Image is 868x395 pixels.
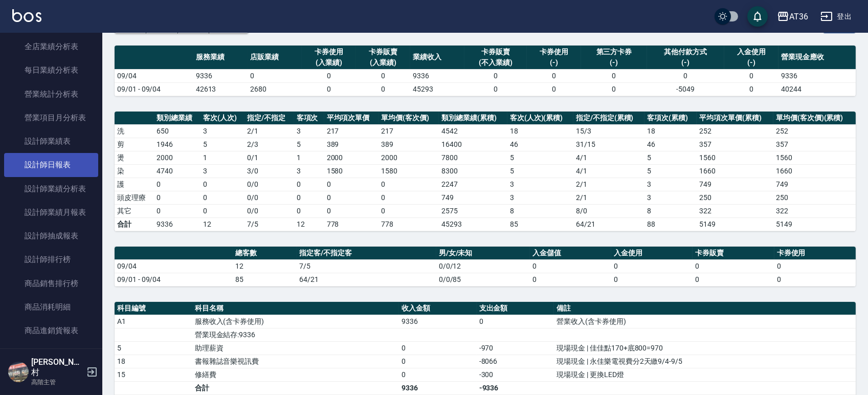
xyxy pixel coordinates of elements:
th: 類別總業績 [154,112,201,125]
td: 0 [464,82,527,96]
td: 0 [302,69,356,82]
th: 店販業績 [248,46,302,70]
td: 64/21 [297,273,436,286]
td: 0 [201,178,244,191]
td: 46 [507,138,573,151]
td: 2680 [248,82,302,96]
td: 09/01 - 09/04 [115,82,193,96]
td: 9336 [410,69,464,82]
th: 指定/不指定(累積) [573,112,644,125]
td: 其它 [115,204,154,217]
td: 16400 [439,138,507,151]
div: (入業績) [304,57,353,68]
td: -970 [477,341,554,355]
th: 客次(人次)(累積) [507,112,573,125]
td: 0 [611,273,693,286]
td: 3 [644,178,697,191]
td: 0 [294,178,324,191]
td: 0 [201,191,244,204]
div: (-) [650,57,722,68]
h5: [PERSON_NAME]村 [31,357,83,378]
td: 5 [644,151,697,164]
th: 業績收入 [410,46,464,70]
td: 1660 [773,164,856,178]
a: 設計師抽成報表 [4,224,98,248]
td: 357 [697,138,773,151]
td: 0 [154,178,201,191]
a: 商品消耗明細 [4,295,98,319]
td: 9336 [399,315,477,328]
a: 商品進銷貨報表 [4,319,98,342]
td: 現場現金 | 永佳樂電視費分2天繳9/4-9/5 [554,355,856,368]
td: 2000 [324,151,379,164]
div: AT36 [789,10,808,23]
div: 卡券使用 [304,47,353,57]
td: 0 [477,315,554,328]
td: 2000 [379,151,439,164]
td: 250 [773,191,856,204]
td: 1946 [154,138,201,151]
td: 0 [527,69,581,82]
td: 0/0/12 [436,259,530,273]
td: 3 [294,124,324,138]
td: 助理薪資 [192,341,399,355]
td: 0 [581,82,647,96]
td: 0 / 0 [244,178,294,191]
td: 0 [724,69,778,82]
td: 9336 [154,217,201,231]
td: 0 [302,82,356,96]
th: 男/女/未知 [436,247,530,260]
div: (-) [529,57,578,68]
td: 0 [774,273,856,286]
td: 營業現金結存:9336 [192,328,399,341]
td: 合計 [115,217,154,231]
div: 卡券使用 [529,47,578,57]
td: 0 [379,191,439,204]
td: 5149 [697,217,773,231]
td: 42613 [193,82,248,96]
td: 0 [294,191,324,204]
td: 護 [115,178,154,191]
a: 營業統計分析表 [4,82,98,106]
td: 0 [530,259,611,273]
td: 357 [773,138,856,151]
th: 單均價(客次價) [379,112,439,125]
td: 2 / 3 [244,138,294,151]
td: 64/21 [573,217,644,231]
td: 0 [356,82,410,96]
th: 備註 [554,302,856,315]
th: 卡券販賣 [693,247,774,260]
td: 0 [379,204,439,217]
img: Logo [12,9,41,22]
td: 9336 [193,69,248,82]
td: 12 [233,259,297,273]
td: 8 [644,204,697,217]
td: 9336 [399,381,477,394]
td: 5149 [773,217,856,231]
td: 18 [644,124,697,138]
td: 營業收入(含卡券使用) [554,315,856,328]
td: 7/5 [297,259,436,273]
td: 40244 [778,82,856,96]
td: 3 [201,124,244,138]
th: 客次(人次) [201,112,244,125]
td: 650 [154,124,201,138]
td: 8300 [439,164,507,178]
td: 3 [644,191,697,204]
td: 0/0/85 [436,273,530,286]
td: 0 [399,368,477,381]
td: 5 [294,138,324,151]
td: 現場現金 | 佳佳點170+底800=970 [554,341,856,355]
td: 749 [439,191,507,204]
td: 0 [530,273,611,286]
td: 2575 [439,204,507,217]
td: 45293 [439,217,507,231]
td: 2 / 1 [573,178,644,191]
td: 217 [379,124,439,138]
td: 0 [581,69,647,82]
td: 12 [201,217,244,231]
td: 0 [399,355,477,368]
a: 設計師排行榜 [4,248,98,271]
table: a dense table [115,112,856,231]
th: 服務業績 [193,46,248,70]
